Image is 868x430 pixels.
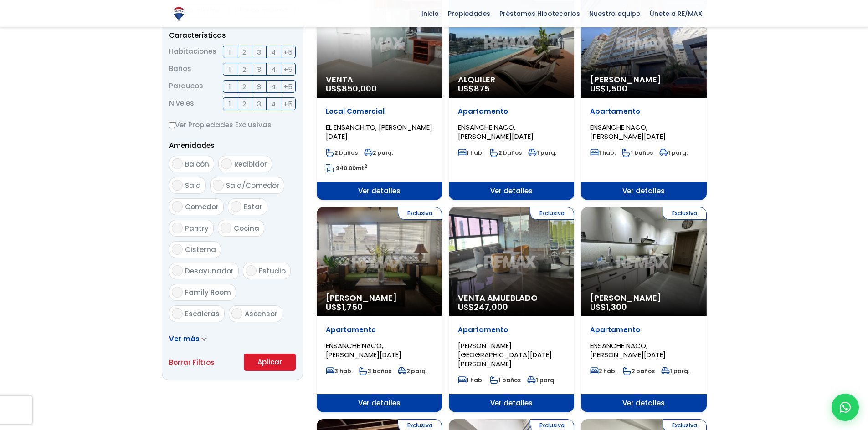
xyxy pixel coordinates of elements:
[458,83,490,94] span: US$
[364,163,367,170] sup: 2
[590,107,697,116] p: Apartamento
[490,376,521,384] span: 1 baños
[172,287,183,298] input: Family Room
[169,140,296,151] p: Amenidades
[317,182,442,200] span: Ver detalles
[449,207,574,412] a: Exclusiva Venta Amueblado US$247,000 Apartamento [PERSON_NAME][GEOGRAPHIC_DATA][DATE][PERSON_NAME...
[530,207,574,220] span: Exclusiva
[172,223,183,233] input: Pantry
[271,81,276,92] span: 4
[185,245,216,254] span: Cisterna
[326,293,433,303] span: [PERSON_NAME]
[185,202,219,212] span: Comedor
[590,325,697,334] p: Apartamento
[185,181,201,190] span: Sala
[359,367,391,375] span: 3 baños
[317,207,442,412] a: Exclusiva [PERSON_NAME] US$1,750 Apartamento ENSANCHE NACO, [PERSON_NAME][DATE] 3 hab. 3 baños 2 ...
[326,122,432,141] span: EL ENSANCHITO, [PERSON_NAME][DATE]
[172,201,183,212] input: Comedor
[221,223,231,233] input: Cocina
[172,308,183,319] input: Escaleras
[257,98,261,110] span: 3
[606,301,627,313] span: 1,300
[229,98,231,110] span: 1
[661,367,689,375] span: 1 parq.
[590,293,697,303] span: [PERSON_NAME]
[172,265,183,276] input: Desayunador
[271,98,276,110] span: 4
[458,376,483,384] span: 1 hab.
[231,308,242,319] input: Ascensor
[474,301,508,313] span: 247,000
[185,288,231,297] span: Family Room
[234,159,267,169] span: Recibidor
[283,46,293,58] span: +5
[326,107,433,116] p: Local Comercial
[326,325,433,334] p: Apartamento
[242,81,246,92] span: 2
[326,367,353,375] span: 3 hab.
[185,159,209,169] span: Balcón
[169,119,296,131] label: Ver Propiedades Exclusivas
[581,394,706,412] span: Ver detalles
[581,207,706,412] a: Exclusiva [PERSON_NAME] US$1,300 Apartamento ENSANCHE NACO, [PERSON_NAME][DATE] 2 hab. 2 baños 1 ...
[229,46,231,58] span: 1
[449,394,574,412] span: Ver detalles
[622,149,653,157] span: 1 baños
[169,334,207,344] a: Ver más
[246,265,257,276] input: Estudio
[458,325,565,334] p: Apartamento
[257,46,261,58] span: 3
[458,107,565,116] p: Apartamento
[590,75,697,84] span: [PERSON_NAME]
[185,309,220,319] span: Escaleras
[458,301,508,313] span: US$
[244,202,262,212] span: Estar
[221,158,232,169] input: Recibidor
[271,64,276,75] span: 4
[283,81,293,92] span: +5
[449,182,574,200] span: Ver detalles
[663,207,707,220] span: Exclusiva
[171,6,187,22] img: Logo de REMAX
[326,149,358,157] span: 2 baños
[398,207,442,220] span: Exclusiva
[528,149,556,157] span: 1 parq.
[590,149,616,157] span: 1 hab.
[581,182,706,200] span: Ver detalles
[172,244,183,255] input: Cisterna
[495,7,585,20] span: Préstamos Hipotecarios
[226,181,279,190] span: Sala/Comedor
[623,367,655,375] span: 2 baños
[458,122,534,141] span: ENSANCHE NACO, [PERSON_NAME][DATE]
[169,46,216,58] span: Habitaciones
[342,83,377,94] span: 850,000
[242,46,246,58] span: 2
[326,164,367,172] span: mt
[244,354,296,371] button: Aplicar
[606,83,627,94] span: 1,500
[645,7,707,20] span: Únete a RE/MAX
[458,341,552,369] span: [PERSON_NAME][GEOGRAPHIC_DATA][DATE][PERSON_NAME]
[336,164,356,172] span: 940.00
[242,64,246,75] span: 2
[169,30,296,41] p: Características
[169,334,200,344] span: Ver más
[257,64,261,75] span: 3
[590,122,666,141] span: ENSANCHE NACO, [PERSON_NAME][DATE]
[234,223,259,233] span: Cocina
[364,149,393,157] span: 2 parq.
[590,301,627,313] span: US$
[242,98,246,110] span: 2
[458,75,565,84] span: Alquiler
[342,301,363,313] span: 1,750
[172,180,183,191] input: Sala
[231,201,241,212] input: Estar
[417,7,443,20] span: Inicio
[590,83,627,94] span: US$
[527,376,555,384] span: 1 parq.
[259,266,286,276] span: Estudio
[271,46,276,58] span: 4
[169,80,203,93] span: Parqueos
[169,97,194,110] span: Niveles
